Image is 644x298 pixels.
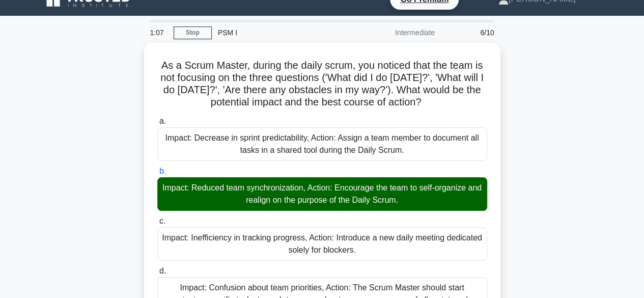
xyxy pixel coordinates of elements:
[157,177,487,211] div: Impact: Reduced team synchronization, Action: Encourage the team to self-organize and realign on ...
[144,22,174,43] div: 1:07
[157,227,487,261] div: Impact: Inefficiency in tracking progress, Action: Introduce a new daily meeting dedicated solely...
[156,59,488,109] h5: As a Scrum Master, during the daily scrum, you noticed that the team is not focusing on the three...
[159,117,166,125] span: a.
[159,216,165,225] span: c.
[157,127,487,161] div: Impact: Decrease in sprint predictability, Action: Assign a team member to document all tasks in ...
[352,22,441,43] div: Intermediate
[159,167,166,175] span: b.
[212,22,352,43] div: PSM I
[159,266,166,275] span: d.
[441,22,500,43] div: 6/10
[174,26,212,39] a: Stop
